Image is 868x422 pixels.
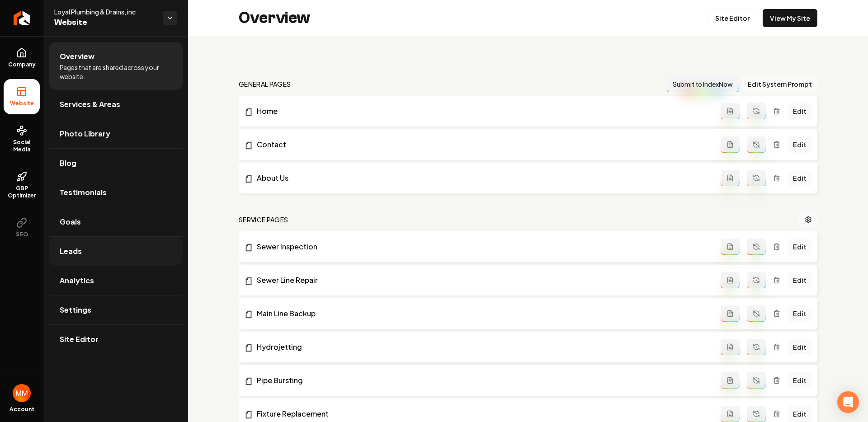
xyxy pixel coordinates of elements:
[4,185,40,199] span: GBP Optimizer
[721,103,740,119] button: Add admin page prompt
[9,406,34,413] span: Account
[4,40,40,75] a: Company
[239,80,291,89] h2: general pages
[5,61,39,68] span: Company
[49,119,183,148] a: Photo Library
[239,215,288,224] h2: Service Pages
[54,7,156,16] span: Loyal Plumbing & Drains, inc
[244,139,721,150] a: Contact
[4,118,40,160] a: Social Media
[60,51,94,62] span: Overview
[60,187,107,198] span: Testimonials
[4,139,40,153] span: Social Media
[49,207,183,236] a: Goals
[49,237,183,266] a: Leads
[60,99,120,110] span: Services & Areas
[244,241,721,252] a: Sewer Inspection
[60,305,91,315] span: Settings
[721,170,740,186] button: Add admin page prompt
[244,408,721,419] a: Fixture Replacement
[788,170,812,186] a: Edit
[788,372,812,389] a: Edit
[60,246,82,257] span: Leads
[721,406,740,422] button: Add admin page prompt
[13,384,31,402] button: Open user button
[837,391,859,413] div: Open Intercom Messenger
[721,339,740,355] button: Add admin page prompt
[788,406,812,422] a: Edit
[244,308,721,319] a: Main Line Backup
[788,239,812,255] a: Edit
[14,11,30,25] img: Rebolt Logo
[13,384,31,402] img: Matthew Meyer
[721,239,740,255] button: Add admin page prompt
[788,103,812,119] a: Edit
[788,136,812,153] a: Edit
[60,275,94,286] span: Analytics
[54,16,156,29] span: Website
[12,231,32,238] span: SEO
[49,266,183,295] a: Analytics
[788,339,812,355] a: Edit
[49,90,183,119] a: Services & Areas
[60,158,76,169] span: Blog
[6,100,38,107] span: Website
[721,272,740,288] button: Add admin page prompt
[721,372,740,389] button: Add admin page prompt
[742,76,817,92] button: Edit System Prompt
[4,210,40,245] button: SEO
[708,9,757,27] a: Site Editor
[244,106,721,117] a: Home
[49,178,183,207] a: Testimonials
[49,325,183,354] a: Site Editor
[60,334,99,345] span: Site Editor
[49,295,183,324] a: Settings
[788,272,812,288] a: Edit
[788,305,812,322] a: Edit
[721,136,740,153] button: Add admin page prompt
[244,173,721,183] a: About Us
[60,128,110,139] span: Photo Library
[60,216,81,227] span: Goals
[239,9,310,27] h2: Overview
[244,275,721,286] a: Sewer Line Repair
[4,164,40,206] a: GBP Optimizer
[763,9,817,27] a: View My Site
[60,63,172,81] span: Pages that are shared across your website.
[244,375,721,386] a: Pipe Bursting
[721,305,740,322] button: Add admin page prompt
[49,149,183,178] a: Blog
[667,76,739,92] button: Submit to IndexNow
[244,342,721,352] a: Hydrojetting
